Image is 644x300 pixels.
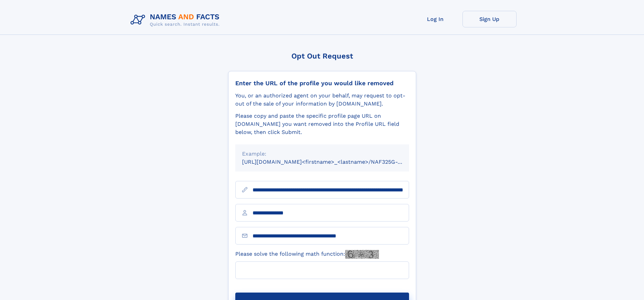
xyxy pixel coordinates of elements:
[235,79,409,87] div: Enter the URL of the profile you would like removed
[235,112,409,136] div: Please copy and paste the specific profile page URL on [DOMAIN_NAME] you want removed into the Pr...
[242,159,422,165] small: [URL][DOMAIN_NAME]<firstname>_<lastname>/NAF325G-xxxxxxxx
[462,11,517,27] a: Sign Up
[242,150,402,158] div: Example:
[408,11,462,27] a: Log In
[235,250,379,259] label: Please solve the following math function:
[235,92,409,108] div: You, or an authorized agent on your behalf, may request to opt-out of the sale of your informatio...
[128,11,225,29] img: Logo Names and Facts
[228,52,416,60] div: Opt Out Request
